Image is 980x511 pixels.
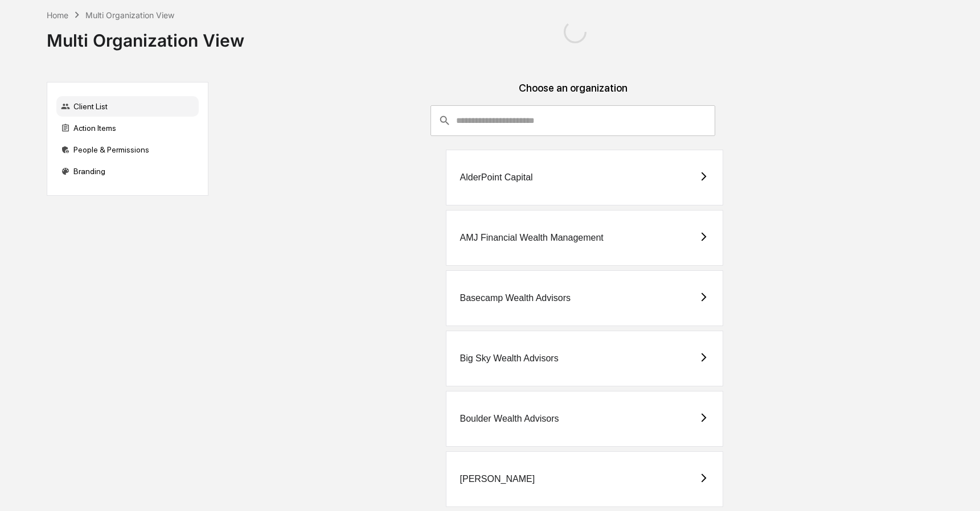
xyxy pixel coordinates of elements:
[460,353,559,364] div: Big Sky Wealth Advisors
[460,172,533,183] div: AlderPoint Capital
[47,21,244,51] div: Multi Organization View
[47,10,68,20] div: Home
[460,474,535,484] div: [PERSON_NAME]
[56,161,199,182] div: Branding
[56,118,199,138] div: Action Items
[460,233,604,243] div: AMJ Financial Wealth Management
[430,105,715,136] div: consultant-dashboard__filter-organizations-search-bar
[460,293,571,303] div: Basecamp Wealth Advisors
[85,10,174,20] div: Multi Organization View
[56,96,199,117] div: Client List
[218,82,929,105] div: Choose an organization
[56,139,199,160] div: People & Permissions
[460,414,559,424] div: Boulder Wealth Advisors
